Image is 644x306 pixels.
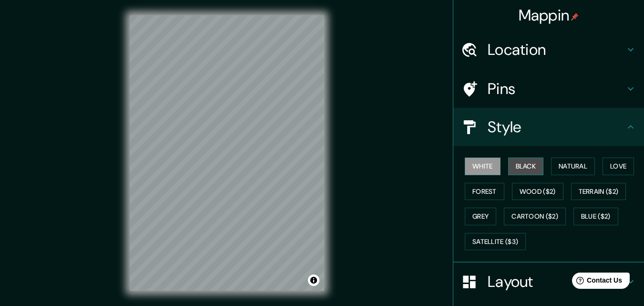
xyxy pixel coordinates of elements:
[488,272,625,291] h4: Layout
[488,117,625,137] h4: Style
[465,158,501,175] button: White
[573,208,618,225] button: Blue ($2)
[571,183,626,200] button: Terrain ($2)
[519,6,579,25] h4: Mappin
[465,233,526,251] button: Satellite ($3)
[453,31,644,69] div: Location
[504,208,566,225] button: Cartoon ($2)
[603,158,634,175] button: Love
[308,274,319,286] button: Toggle attribution
[488,79,625,98] h4: Pins
[465,183,504,200] button: Forest
[571,13,579,21] img: pin-icon.png
[465,208,496,225] button: Grey
[453,108,644,146] div: Style
[512,183,563,200] button: Wood ($2)
[453,263,644,301] div: Layout
[130,15,324,291] canvas: Map
[488,40,625,59] h4: Location
[508,158,544,175] button: Black
[551,158,595,175] button: Natural
[559,269,634,295] iframe: Help widget launcher
[453,70,644,108] div: Pins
